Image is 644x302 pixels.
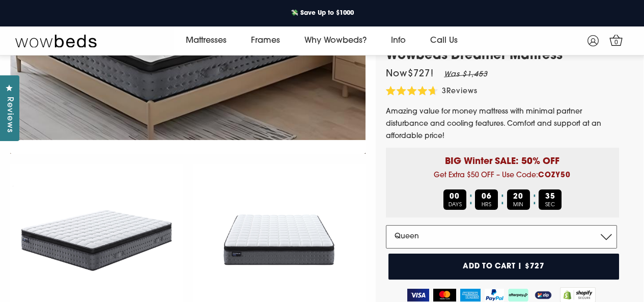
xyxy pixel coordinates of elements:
[379,26,418,55] a: Info
[611,38,622,48] span: 0
[433,289,456,301] img: MasterCard Logo
[513,193,523,201] b: 20
[386,49,619,64] h1: Wowbeds Dreamer Mattress
[485,289,504,301] img: PayPal Logo
[418,26,470,55] a: Call Us
[545,193,555,201] b: 35
[460,289,481,301] img: American Express Logo
[475,189,498,210] div: HRS
[507,189,530,210] div: MIN
[15,34,97,48] img: Wow Beds Logo
[482,193,492,201] b: 06
[443,189,466,210] div: DAYS
[508,289,528,301] img: AfterPay Logo
[538,172,571,179] b: COZY50
[283,7,362,20] a: 💸 Save Up to $1000
[3,97,16,133] span: Reviews
[386,86,478,98] div: 3Reviews
[386,108,601,140] span: Amazing value for money mattress with minimal partner disturbance and cooling features. Comfort a...
[450,193,460,201] b: 00
[239,26,292,55] a: Frames
[174,26,239,55] a: Mattresses
[434,172,571,179] span: Get Extra $50 OFF – Use Code:
[446,88,478,95] span: Reviews
[533,289,554,301] img: ZipPay Logo
[292,26,379,55] a: Why Wowbeds?
[386,70,434,79] span: Now $727 !
[407,289,429,301] img: Visa Logo
[394,148,611,169] p: BIG Winter SALE: 50% OFF
[444,71,488,78] em: Was $1,453
[388,254,619,280] button: Add to cart | $727
[539,189,562,210] div: SEC
[442,88,446,95] span: 3
[607,31,625,49] a: 0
